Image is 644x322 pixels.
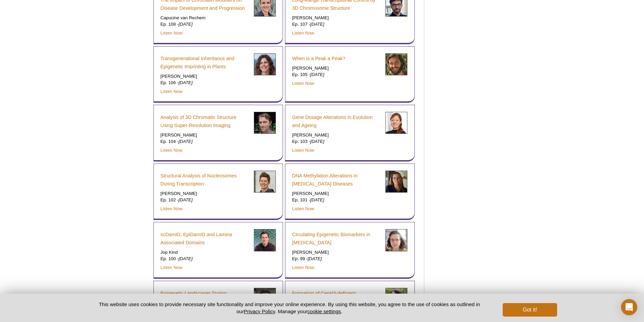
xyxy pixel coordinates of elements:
[310,197,325,202] em: [DATE]
[385,171,407,193] img: Paula Desplats headshot
[254,288,276,310] img: Luciano Di Croce headshot
[292,21,380,27] p: Ep. 107 -
[292,265,314,270] a: Listen Now
[310,22,325,27] em: [DATE]
[621,299,637,315] div: Open Intercom Messenger
[161,89,183,94] a: Listen Now
[161,197,249,203] p: Ep. 102 -
[292,81,314,86] a: Listen Now
[292,15,380,21] p: [PERSON_NAME]
[292,139,380,145] p: Ep. 103 -
[292,230,380,247] a: Circulating Epigenetic Biomarkers in [MEDICAL_DATA]
[161,172,249,188] a: Structural Analysis of Nucleosomes During Transcription
[292,148,314,153] a: Listen Now
[87,301,492,315] p: This website uses cookies to provide necessary site functionality and improve your online experie...
[161,139,249,145] p: Ep. 104 -
[292,132,380,138] p: [PERSON_NAME]
[244,308,275,314] a: Privacy Policy
[254,171,276,193] img: Lucas Farnung headshot
[385,53,407,75] img: Claudio Cantù headshot
[292,65,380,71] p: [PERSON_NAME]
[310,72,325,77] em: [DATE]
[310,139,325,144] em: [DATE]
[385,229,407,251] img: Charlotte Proudhon headshot
[292,197,380,203] p: Ep. 101 -
[178,139,193,144] em: [DATE]
[254,53,276,75] img: Mary Gehring headshot
[178,80,193,85] em: [DATE]
[161,265,183,270] a: Listen Now
[161,206,183,211] a: Listen Now
[161,256,249,262] p: Ep. 100 -
[503,303,557,317] button: Got it!
[178,256,193,261] em: [DATE]
[292,249,380,255] p: [PERSON_NAME]
[161,21,249,27] p: Ep. 108 -
[161,30,183,35] a: Listen Now
[292,172,380,188] a: DNA Methylation Alterations in [MEDICAL_DATA] Diseases
[254,229,276,251] img: Jop Kind headshot
[292,113,380,129] a: Gene Dosage Alterations in Evolution and Ageing
[292,30,314,35] a: Listen Now
[161,191,249,197] p: [PERSON_NAME]
[292,256,380,262] p: Ep. 99 -
[292,191,380,197] p: [PERSON_NAME]
[161,132,249,138] p: [PERSON_NAME]
[161,249,249,255] p: Jop Kind
[385,112,407,134] img: Claudia Keller headshot
[254,112,276,134] img: Alistair Boettiger headshot
[161,54,249,71] a: Transgenerational Inheritance and Epigenetic Imprinting in Plants
[161,148,183,153] a: Listen Now
[178,197,193,202] em: [DATE]
[292,206,314,211] a: Listen Now
[161,230,249,247] a: scDamID, EpiDamID and Lamina Associated Domains
[292,289,380,305] a: Formation of CenH3-deficient Kinetochores
[161,289,249,305] a: Epigenetic Landscapes During [MEDICAL_DATA]
[385,288,407,310] img: Ines Drinnenberg headshot
[178,22,193,27] em: [DATE]
[161,113,249,129] a: Analysis of 3D Chromatin Structure Using Super-Resolution Imaging
[161,73,249,79] p: [PERSON_NAME]
[161,80,249,86] p: Ep. 106 -
[292,72,380,78] p: Ep. 105 -
[308,256,322,261] em: [DATE]
[292,54,345,63] a: When is a Peak a Peak?
[307,308,341,314] button: cookie settings
[161,15,249,21] p: Capucine van Rechem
